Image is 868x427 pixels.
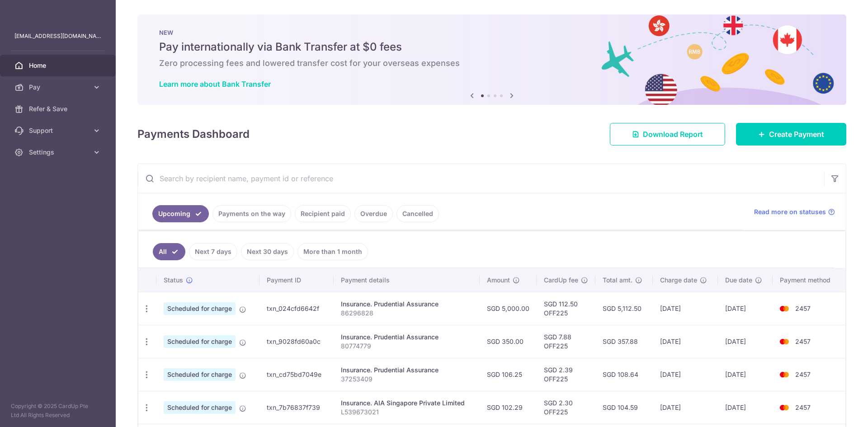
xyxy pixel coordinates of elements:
[718,325,773,358] td: [DATE]
[164,276,183,285] span: Status
[595,292,653,325] td: SGD 5,112.50
[341,399,473,408] div: Insurance. AIA Singapore Private Limited
[480,292,537,325] td: SGD 5,000.00
[775,369,793,380] img: Bank Card
[354,205,393,222] a: Overdue
[718,358,773,391] td: [DATE]
[11,7,55,18] img: CardUp
[537,358,595,391] td: SGD 2.39 OFF225
[653,391,718,424] td: [DATE]
[212,205,291,222] a: Payments on the way
[718,292,773,325] td: [DATE]
[775,303,793,314] img: Bank Card
[795,305,811,312] span: 2457
[754,207,826,216] span: Read more on statuses
[164,335,236,348] span: Scheduled for charge
[537,391,595,424] td: SGD 2.30 OFF225
[259,391,334,424] td: txn_7b76837f739
[29,83,89,92] span: Pay
[152,205,209,222] a: Upcoming
[164,368,236,381] span: Scheduled for charge
[775,336,793,347] img: Bank Card
[537,292,595,325] td: SGD 112.50 OFF225
[480,391,537,424] td: SGD 102.29
[341,309,473,318] p: 86296828
[153,243,185,260] a: All
[544,276,578,285] span: CardUp fee
[795,404,811,411] span: 2457
[259,325,334,358] td: txn_9028fd60a0c
[487,276,510,285] span: Amount
[259,358,334,391] td: txn_cd75bd7049e
[795,338,811,345] span: 2457
[159,40,825,54] h5: Pay internationally via Bank Transfer at $0 fees
[643,129,703,140] span: Download Report
[164,302,236,315] span: Scheduled for charge
[610,123,725,145] a: Download Report
[29,126,89,135] span: Support
[29,104,89,113] span: Refer & Save
[725,276,752,285] span: Due date
[14,32,101,41] p: [EMAIL_ADDRESS][DOMAIN_NAME]
[341,408,473,417] p: L539673021
[653,325,718,358] td: [DATE]
[775,402,793,413] img: Bank Card
[718,391,773,424] td: [DATE]
[164,401,236,414] span: Scheduled for charge
[341,375,473,384] p: 37253409
[736,123,846,145] a: Create Payment
[660,276,697,285] span: Charge date
[341,333,473,342] div: Insurance. Prudential Assurance
[137,14,846,105] img: Bank transfer banner
[769,129,824,140] span: Create Payment
[595,391,653,424] td: SGD 104.59
[341,300,473,309] div: Insurance. Prudential Assurance
[396,205,439,222] a: Cancelled
[159,58,825,69] h6: Zero processing fees and lowered transfer cost for your overseas expenses
[480,325,537,358] td: SGD 350.00
[795,371,811,378] span: 2457
[29,148,89,157] span: Settings
[653,292,718,325] td: [DATE]
[29,61,89,70] span: Home
[537,325,595,358] td: SGD 7.88 OFF225
[773,268,845,292] th: Payment method
[603,276,632,285] span: Total amt.
[295,205,351,222] a: Recipient paid
[189,243,237,260] a: Next 7 days
[595,358,653,391] td: SGD 108.64
[341,366,473,375] div: Insurance. Prudential Assurance
[159,80,271,89] a: Learn more about Bank Transfer
[259,268,334,292] th: Payment ID
[159,29,825,36] p: NEW
[297,243,368,260] a: More than 1 month
[754,207,835,216] a: Read more on statuses
[138,164,824,193] input: Search by recipient name, payment id or reference
[653,358,718,391] td: [DATE]
[595,325,653,358] td: SGD 357.88
[341,342,473,351] p: 80774779
[241,243,294,260] a: Next 30 days
[334,268,480,292] th: Payment details
[480,358,537,391] td: SGD 106.25
[259,292,334,325] td: txn_024cfd6642f
[137,126,250,142] h4: Payments Dashboard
